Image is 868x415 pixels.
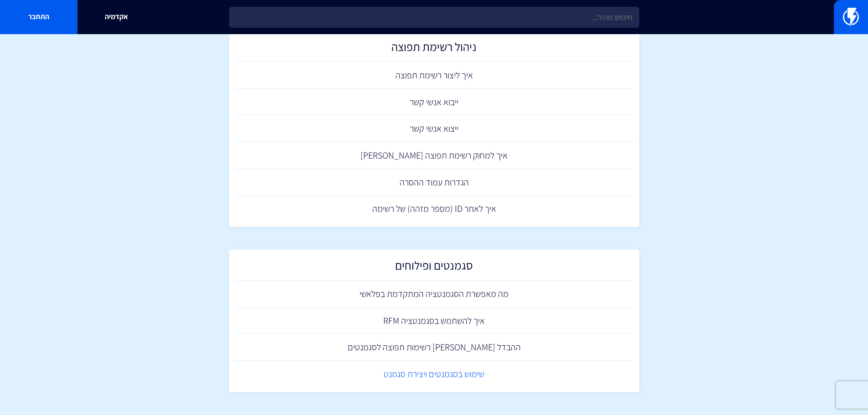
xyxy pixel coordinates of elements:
[238,40,630,58] h2: ניהול רשימת תפוצה
[234,142,635,169] a: איך למחוק רשימת תפוצה [PERSON_NAME]
[234,195,635,222] a: איך לאתר ID (מספר מזהה) של רשימה
[234,169,635,196] a: הגדרות עמוד ההסרה
[234,89,635,116] a: ייבוא אנשי קשר
[234,36,635,62] a: ניהול רשימת תפוצה
[234,281,635,307] a: מה מאפשרת הסגמנטציה המתקדמת בפלאשי
[234,307,635,334] a: איך להשתמש בסגמנטציה RFM
[234,115,635,142] a: ייצוא אנשי קשר
[229,7,639,28] input: חיפוש מהיר...
[238,259,630,277] h2: סגמנטים ופילוחים
[234,62,635,89] a: איך ליצור רשימת תפוצה
[234,254,635,281] a: סגמנטים ופילוחים
[234,361,635,388] a: שימוש בסגמנטים ויצירת סגמנט
[234,334,635,361] a: ההבדל [PERSON_NAME] רשימות תפוצה לסגמנטים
